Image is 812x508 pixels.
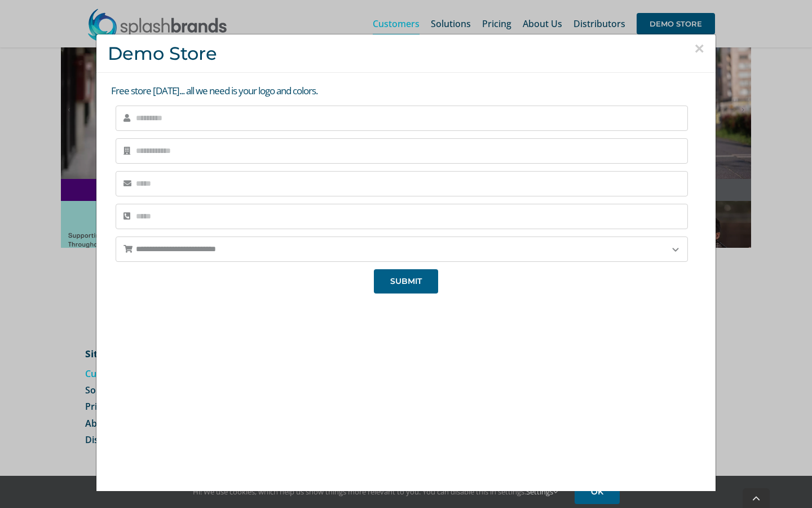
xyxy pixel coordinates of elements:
span: SUBMIT [390,277,422,286]
button: SUBMIT [374,269,438,294]
p: Free store [DATE]... all we need is your logo and colors. [111,84,704,98]
button: Close [694,40,704,57]
h3: Demo Store [108,43,704,64]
